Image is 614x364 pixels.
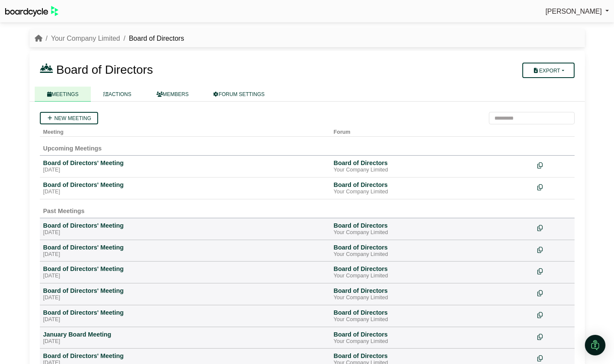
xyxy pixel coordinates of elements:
[537,181,571,193] div: Make a copy
[43,251,327,258] div: [DATE]
[334,222,530,236] a: Board of Directors Your Company Limited
[5,6,58,17] img: BoardcycleBlackGreen-aaafeed430059cb809a45853b8cf6d952af9d84e6e89e1f1685b34bfd5cb7d64.svg
[334,159,530,174] a: Board of Directors Your Company Limited
[43,316,327,323] div: [DATE]
[334,331,530,345] a: Board of Directors Your Company Limited
[545,8,602,15] span: [PERSON_NAME]
[537,244,571,255] div: Make a copy
[91,87,144,102] a: ACTIONS
[51,35,120,42] a: Your Company Limited
[43,181,327,196] a: Board of Directors' Meeting [DATE]
[43,145,102,152] span: Upcoming Meetings
[537,309,571,320] div: Make a copy
[537,265,571,277] div: Make a copy
[334,244,530,258] a: Board of Directors Your Company Limited
[43,181,327,189] div: Board of Directors' Meeting
[43,244,327,251] div: Board of Directors' Meeting
[585,335,605,355] div: Open Intercom Messenger
[334,273,530,280] div: Your Company Limited
[40,112,98,124] a: New meeting
[330,124,534,137] th: Forum
[334,287,530,301] a: Board of Directors Your Company Limited
[43,265,327,273] div: Board of Directors' Meeting
[334,159,530,167] div: Board of Directors
[43,222,327,229] div: Board of Directors' Meeting
[334,244,530,251] div: Board of Directors
[43,159,327,174] a: Board of Directors' Meeting [DATE]
[334,316,530,323] div: Your Company Limited
[334,352,530,360] div: Board of Directors
[334,189,530,196] div: Your Company Limited
[43,208,85,214] span: Past Meetings
[43,229,327,236] div: [DATE]
[43,331,327,345] a: January Board Meeting [DATE]
[334,331,530,338] div: Board of Directors
[334,287,530,295] div: Board of Directors
[43,309,327,323] a: Board of Directors' Meeting [DATE]
[43,287,327,301] a: Board of Directors' Meeting [DATE]
[522,63,574,78] button: Export
[334,181,530,196] a: Board of Directors Your Company Limited
[334,181,530,189] div: Board of Directors
[334,265,530,280] a: Board of Directors Your Company Limited
[43,295,327,301] div: [DATE]
[35,87,91,102] a: MEETINGS
[537,331,571,342] div: Make a copy
[43,309,327,316] div: Board of Directors' Meeting
[201,87,277,102] a: FORUM SETTINGS
[334,295,530,301] div: Your Company Limited
[537,222,571,233] div: Make a copy
[334,229,530,236] div: Your Company Limited
[144,87,201,102] a: MEMBERS
[545,6,609,17] a: [PERSON_NAME]
[43,222,327,236] a: Board of Directors' Meeting [DATE]
[334,167,530,174] div: Your Company Limited
[35,33,184,44] nav: breadcrumb
[40,124,330,137] th: Meeting
[43,189,327,196] div: [DATE]
[334,251,530,258] div: Your Company Limited
[334,309,530,323] a: Board of Directors Your Company Limited
[43,331,327,338] div: January Board Meeting
[43,167,327,174] div: [DATE]
[43,338,327,345] div: [DATE]
[43,273,327,280] div: [DATE]
[43,159,327,167] div: Board of Directors' Meeting
[334,338,530,345] div: Your Company Limited
[43,352,327,360] div: Board of Directors' Meeting
[43,244,327,258] a: Board of Directors' Meeting [DATE]
[56,63,153,76] span: Board of Directors
[537,159,571,171] div: Make a copy
[334,265,530,273] div: Board of Directors
[334,309,530,316] div: Board of Directors
[43,265,327,280] a: Board of Directors' Meeting [DATE]
[537,287,571,298] div: Make a copy
[43,287,327,295] div: Board of Directors' Meeting
[537,352,571,364] div: Make a copy
[334,222,530,229] div: Board of Directors
[120,33,184,44] li: Board of Directors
